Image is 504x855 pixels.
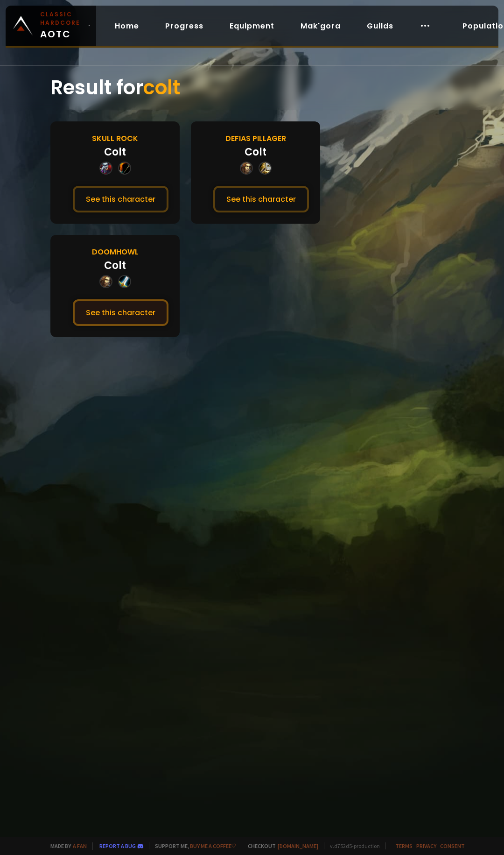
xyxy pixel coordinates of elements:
[40,10,83,27] small: Classic Hardcore
[107,16,147,35] a: Home
[143,74,180,101] span: colt
[158,16,211,35] a: Progress
[416,842,436,849] a: Privacy
[73,186,168,212] button: See this character
[104,144,126,160] div: Colt
[245,144,266,160] div: Colt
[190,842,236,849] a: Buy me a coffee
[242,842,318,849] span: Checkout
[99,842,136,849] a: Report a bug
[222,16,282,35] a: Equipment
[149,842,236,849] span: Support me,
[50,66,454,110] div: Result for
[293,16,348,35] a: Mak'gora
[359,16,401,35] a: Guilds
[73,299,168,326] button: See this character
[395,842,413,849] a: Terms
[40,10,83,41] span: AOTC
[278,842,318,849] a: [DOMAIN_NAME]
[92,246,139,258] div: Doomhowl
[6,6,96,46] a: Classic HardcoreAOTC
[225,133,286,144] div: Defias Pillager
[73,842,87,849] a: a fan
[213,186,309,212] button: See this character
[104,258,126,273] div: Colt
[45,842,87,849] span: Made by
[324,842,380,849] span: v. d752d5 - production
[440,842,465,849] a: Consent
[92,133,138,144] div: Skull Rock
